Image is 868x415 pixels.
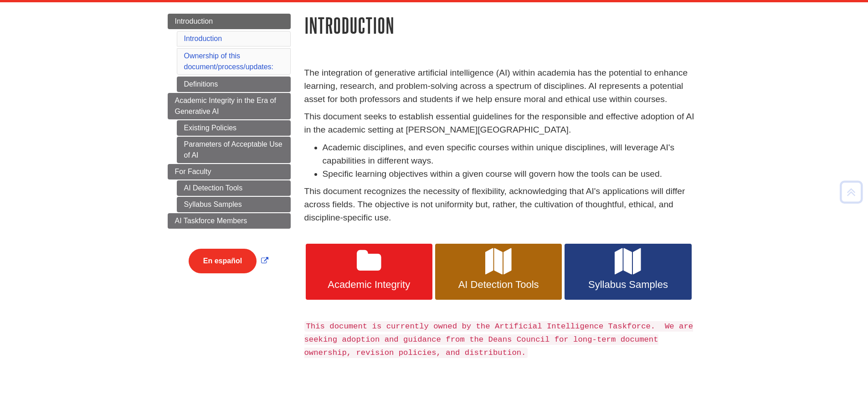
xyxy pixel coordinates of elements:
a: Introduction [168,14,291,29]
a: Ownership of this document/process/updates: [184,52,274,71]
span: Introduction [175,17,213,25]
a: AI Taskforce Members [168,213,291,229]
a: Academic Integrity [306,244,432,300]
a: Existing Policies [177,120,291,136]
a: Parameters of Acceptable Use of AI [177,137,291,163]
p: The integration of generative artificial intelligence (AI) within academia has the potential to e... [304,67,701,106]
a: For Faculty [168,164,291,179]
a: Syllabus Samples [565,244,691,300]
a: Back to Top [837,186,866,198]
a: Syllabus Samples [177,197,291,212]
a: Academic Integrity in the Era of Generative AI [168,93,291,119]
a: AI Detection Tools [177,180,291,196]
a: Introduction [184,35,222,42]
span: AI Detection Tools [442,279,555,291]
li: Specific learning objectives within a given course will govern how the tools can be used. [323,168,701,181]
p: This document seeks to establish essential guidelines for the responsible and effective adoption ... [304,110,701,137]
a: Link opens in new window [186,257,271,265]
span: AI Taskforce Members [175,217,247,225]
span: Academic Integrity in the Era of Generative AI [175,97,276,115]
p: This document recognizes the necessity of flexibility, acknowledging that AI's applications will ... [304,185,701,224]
a: AI Detection Tools [435,244,562,300]
button: En español [189,249,257,273]
li: Academic disciplines, and even specific courses within unique disciplines, will leverage AI's cap... [323,141,701,168]
div: Guide Page Menu [168,14,291,289]
a: Definitions [177,77,291,92]
h1: Introduction [304,14,701,37]
code: This document is currently owned by the Artificial Intelligence Taskforce. We are seeking adoptio... [304,321,693,358]
span: For Faculty [175,168,211,175]
span: Syllabus Samples [571,279,684,291]
span: Academic Integrity [313,279,426,291]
